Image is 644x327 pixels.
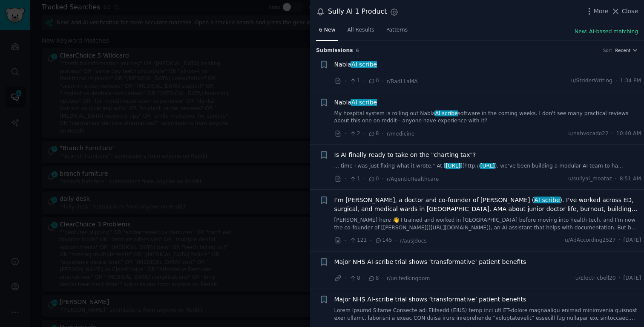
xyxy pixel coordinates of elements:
[334,162,641,170] a: ... time I was just fixing what it wrote." At [[URL]](http://[URL]), we’ve been building a modula...
[349,130,360,138] span: 2
[616,130,641,138] span: 10:40 AM
[615,47,638,53] button: Recent
[334,307,641,322] a: Lorem Ipsumd Sitame Consecte adi Elitsedd (EIUS) temp inci utl ET-dolore magnaaliqu enimad minimv...
[334,295,526,304] a: Major NHS AI-scribe trial shows ‘transformative’ patient benefits
[382,274,384,283] span: ·
[620,175,641,183] span: 8:51 AM
[334,60,377,69] span: Nabla
[575,28,638,36] button: New: AI-based matching
[387,176,439,182] span: r/AgenticHealthcare
[571,77,612,85] span: u/StriderWriting
[351,61,378,68] span: AI scribe
[345,174,346,183] span: ·
[351,99,378,106] span: AI scribe
[387,275,430,281] span: r/unitedkingdom
[334,196,641,214] a: I’m [PERSON_NAME], a doctor and co-founder of [PERSON_NAME] (AI scribe). I’ve worked across ED, s...
[363,129,365,138] span: ·
[619,237,621,244] span: ·
[334,98,377,107] a: NablaAI scribe
[334,150,476,159] a: Is AI finally ready to take on the "charting tax"?
[615,47,630,53] span: Recent
[375,237,392,244] span: 145
[387,78,418,84] span: r/RadLLaMA
[349,175,360,183] span: 1
[615,77,617,85] span: ·
[345,129,346,138] span: ·
[445,163,461,169] span: [URL]
[328,6,387,17] div: Sully AI 1 Product
[382,174,384,183] span: ·
[363,274,365,283] span: ·
[575,275,616,282] span: u/Electricbell20
[334,196,641,214] span: I’m [PERSON_NAME], a doctor and co-founder of [PERSON_NAME] ( ). I’ve worked across ED, surgical,...
[622,7,638,16] span: Close
[534,197,561,203] span: AI scribe
[370,236,371,245] span: ·
[345,236,346,245] span: ·
[382,129,384,138] span: ·
[615,175,617,183] span: ·
[319,26,335,34] span: 6 New
[565,237,616,244] span: u/AdAccording2527
[334,217,641,232] a: [PERSON_NAME] here 👋 I trained and worked in [GEOGRAPHIC_DATA] before moving into health tech, an...
[594,7,609,16] span: More
[363,174,365,183] span: ·
[345,274,346,283] span: ·
[620,77,641,85] span: 1:34 PM
[400,238,427,244] span: r/ausjdocs
[334,98,377,107] span: Nabla
[368,175,379,183] span: 0
[368,77,379,85] span: 0
[383,23,411,41] a: Patterns
[347,26,374,34] span: All Results
[382,77,384,86] span: ·
[624,237,641,244] span: [DATE]
[368,130,379,138] span: 8
[363,77,365,86] span: ·
[344,23,377,41] a: All Results
[349,77,360,85] span: 1
[356,48,359,53] span: 6
[387,131,414,137] span: r/medicine
[316,47,353,55] span: Submission s
[334,60,377,69] a: NablaAI scribe
[624,275,641,282] span: [DATE]
[349,237,367,244] span: 121
[568,175,612,183] span: u/sullyai_moataz
[386,26,408,34] span: Patterns
[334,110,641,125] a: My hospital system is rolling out NablaAI scribesoftware in the coming weeks. I don't see many pr...
[368,275,379,282] span: 8
[585,7,609,16] button: More
[316,23,338,41] a: 6 New
[395,236,397,245] span: ·
[603,47,612,53] div: Sort
[434,110,458,116] span: AI scribe
[619,275,621,282] span: ·
[480,163,495,169] span: [URL]
[568,130,609,138] span: u/nahvocado22
[612,130,613,138] span: ·
[611,7,638,16] button: Close
[349,275,360,282] span: 8
[345,77,346,86] span: ·
[334,258,526,266] a: Major NHS AI-scribe trial shows ‘transformative’ patient benefits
